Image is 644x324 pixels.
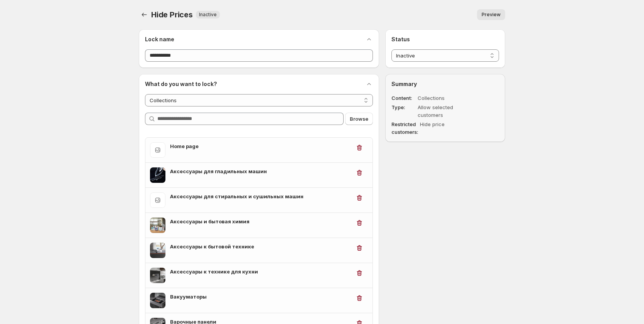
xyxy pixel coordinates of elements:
h3: Аксессуары для стиральных и сушильных машин [170,192,351,200]
h2: Lock name [145,35,174,43]
h3: Аксессуары и бытовая химия [170,218,351,225]
span: Hide Prices [151,10,193,19]
h2: Status [391,35,499,43]
h3: Аксессуары для гладильных машин [170,167,351,175]
button: Back [139,9,150,20]
h3: Вакууматоры [170,293,351,300]
dt: Restricted customers: [391,120,418,136]
h3: Аксессуары к технике для кухни [170,268,351,275]
span: Inactive [199,12,217,18]
dd: Collections [418,94,477,102]
dt: Content : [391,94,416,102]
span: Browse [350,115,368,123]
dt: Type : [391,103,416,119]
dd: Allow selected customers [418,103,477,119]
dd: Hide price [420,120,479,136]
button: Browse [345,113,373,125]
h2: Summary [391,80,499,88]
h2: What do you want to lock? [145,80,217,88]
button: Preview [477,9,505,20]
h3: Home page [170,142,351,150]
h3: Аксессуары к бытовой технике [170,243,351,250]
span: Preview [482,12,501,18]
